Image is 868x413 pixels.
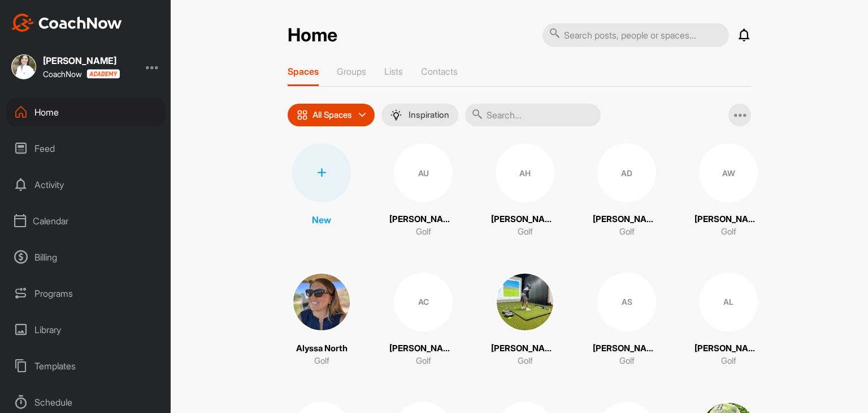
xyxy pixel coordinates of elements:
[593,143,661,239] a: AD[PERSON_NAME]Golf
[695,342,762,355] p: [PERSON_NAME]
[313,110,352,120] p: All Spaces
[390,109,402,121] img: menuIcon
[384,66,403,77] p: Lists
[491,273,559,368] a: [PERSON_NAME]Golf
[6,316,166,344] div: Library
[542,23,729,47] input: Search posts, people or spaces...
[6,207,166,235] div: Calendar
[394,273,453,331] div: AC
[288,24,337,46] h2: Home
[416,355,431,368] p: Golf
[6,98,166,126] div: Home
[6,279,166,308] div: Programs
[695,143,762,239] a: AW[PERSON_NAME]Golf
[699,273,758,331] div: AL
[593,342,661,355] p: [PERSON_NAME]
[288,66,319,77] p: Spaces
[389,143,457,239] a: AU[PERSON_NAME]Golf
[695,273,762,368] a: AL[PERSON_NAME]Golf
[389,213,457,226] p: [PERSON_NAME]
[43,69,120,79] div: CoachNow
[597,143,656,202] div: AD
[409,110,449,120] p: Inspiration
[593,273,661,368] a: AS[PERSON_NAME]Golf
[695,213,762,226] p: [PERSON_NAME]
[6,134,166,163] div: Feed
[312,213,331,227] p: New
[491,342,559,355] p: [PERSON_NAME]
[292,273,351,331] img: square_29b0ccf37a20e8871ea4ce81dcbb3ee1.jpg
[597,273,656,331] div: AS
[389,273,457,368] a: AC[PERSON_NAME]Golf
[593,213,661,226] p: [PERSON_NAME]
[619,225,635,239] p: Golf
[496,143,554,202] div: AH
[11,54,36,79] img: square_0074576d59d4fce32732b86ac62e461c.jpg
[416,225,431,239] p: Golf
[6,171,166,199] div: Activity
[496,273,554,331] img: square_038465b3f8846d49c5d6d94211f5359a.jpg
[721,355,736,368] p: Golf
[421,66,458,77] p: Contacts
[394,143,453,202] div: AU
[465,104,601,126] input: Search...
[11,14,122,32] img: CoachNow
[43,56,120,65] div: [PERSON_NAME]
[337,66,366,77] p: Groups
[619,355,635,368] p: Golf
[721,225,736,239] p: Golf
[491,143,559,239] a: AH[PERSON_NAME]Golf
[518,225,533,239] p: Golf
[297,109,308,121] img: icon
[6,352,166,380] div: Templates
[6,243,166,271] div: Billing
[491,213,559,226] p: [PERSON_NAME]
[389,342,457,355] p: [PERSON_NAME]
[518,355,533,368] p: Golf
[288,273,355,368] a: Alyssa NorthGolf
[86,69,120,79] img: CoachNow acadmey
[314,355,329,368] p: Golf
[699,143,758,202] div: AW
[296,342,348,355] p: Alyssa North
